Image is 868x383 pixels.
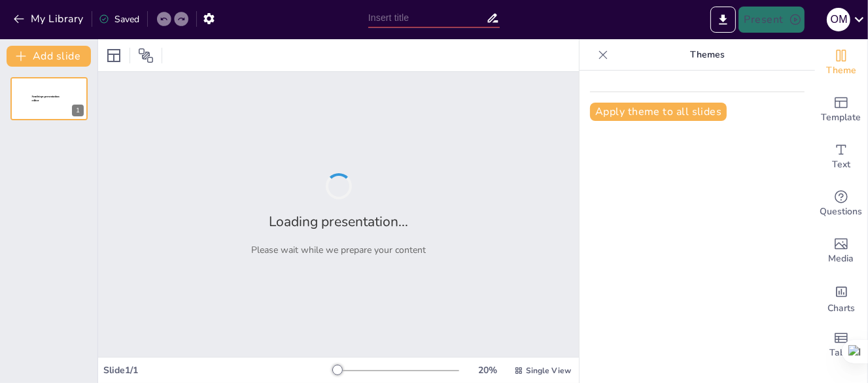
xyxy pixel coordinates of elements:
button: Apply theme to all slides [590,103,727,121]
div: Add a table [815,322,867,369]
span: Charts [827,301,855,316]
div: Change the overall theme [815,39,867,86]
h2: Loading presentation... [269,212,408,231]
button: My Library [10,8,89,29]
div: Layout [103,45,124,66]
div: Saved [99,13,139,25]
button: Add slide [7,46,91,67]
div: Add ready made slides [815,86,867,133]
span: Text [832,158,850,172]
div: Add charts and graphs [815,275,867,322]
div: 20 % [472,364,504,376]
div: Get real-time input from your audience [815,180,867,227]
span: Position [138,48,154,63]
span: Questions [820,205,863,219]
div: O M [827,8,850,31]
span: Table [829,346,853,360]
input: Insert title [368,8,486,27]
button: Present [738,7,804,33]
span: Template [822,110,861,125]
div: Add images, graphics, shapes or video [815,227,867,275]
button: O M [827,7,850,33]
span: Media [829,252,854,266]
button: Export to PowerPoint [710,7,736,33]
span: Theme [826,63,856,78]
p: Please wait while we prepare your content [251,244,426,256]
span: Sendsteps presentation editor [32,95,60,103]
span: Single View [526,365,571,376]
div: Slide 1 / 1 [103,364,334,376]
div: 1 [72,105,84,116]
div: 1 [10,77,88,120]
p: Themes [614,39,802,71]
div: Add text boxes [815,133,867,180]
